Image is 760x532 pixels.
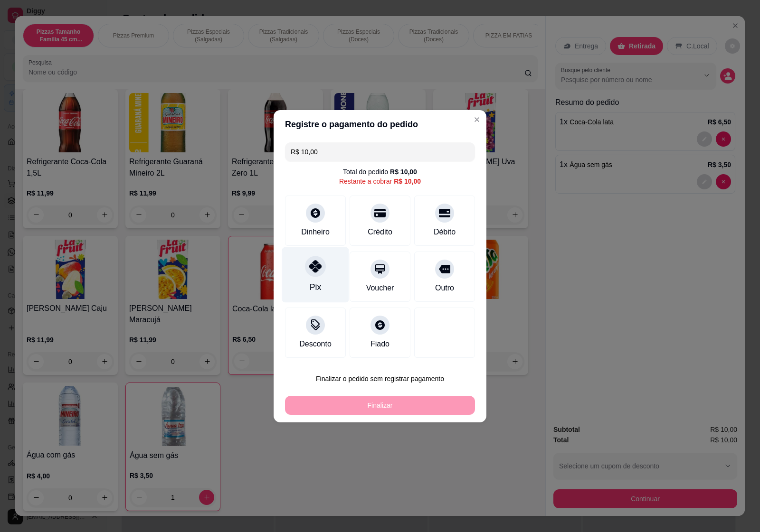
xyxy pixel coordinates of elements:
div: Fiado [370,338,389,350]
header: Registre o pagamento do pedido [274,110,486,139]
input: Ex.: hambúrguer de cordeiro [291,142,469,161]
div: Crédito [368,226,392,238]
div: Total do pedido [343,167,417,177]
button: Close [469,112,484,127]
div: R$ 10,00 [394,177,421,186]
button: Finalizar o pedido sem registrar pagamento [285,369,475,388]
div: Restante a cobrar [339,177,421,186]
div: Voucher [366,282,394,294]
div: Débito [434,226,456,238]
div: Pix [310,281,321,293]
div: Dinheiro [301,226,330,238]
div: Desconto [299,338,332,350]
div: Outro [435,282,454,294]
div: R$ 10,00 [390,167,417,177]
